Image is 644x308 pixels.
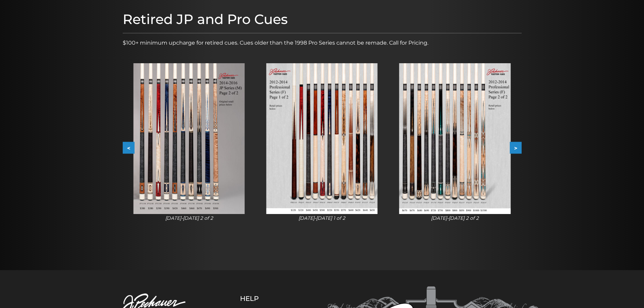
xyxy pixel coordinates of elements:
h1: Retired JP and Pro Cues [123,11,522,27]
p: $100+ minimum upcharge for retired cues. Cues older than the 1998 Pro Series cannot be remade. Ca... [123,39,522,47]
i: [DATE]-[DATE] 1 of 2 [299,215,345,221]
div: Carousel Navigation [123,142,522,154]
h5: Help [240,294,292,303]
button: < [123,142,135,154]
i: [DATE]-[DATE] 2 of 2 [165,215,213,221]
i: [DATE]-[DATE] 2 of 2 [431,215,479,221]
button: > [510,142,522,154]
